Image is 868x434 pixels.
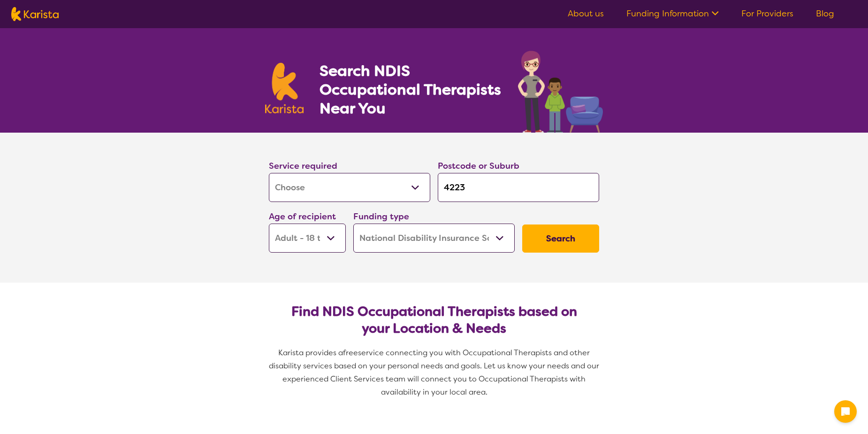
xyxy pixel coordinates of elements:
[269,348,601,397] span: service connecting you with Occupational Therapists and other disability services based on your p...
[343,348,358,358] span: free
[626,8,719,19] a: Funding Information
[522,224,599,253] button: Search
[11,7,59,21] img: Karista logo
[278,348,343,358] span: Karista provides a
[518,51,603,133] img: occupational-therapy
[269,160,337,172] label: Service required
[741,8,793,19] a: For Providers
[438,173,599,202] input: Type
[320,61,502,118] h1: Search NDIS Occupational Therapists Near You
[269,211,336,222] label: Age of recipient
[353,211,409,222] label: Funding type
[438,160,519,172] label: Postcode or Suburb
[568,8,604,19] a: About us
[276,303,592,337] h2: Find NDIS Occupational Therapists based on your Location & Needs
[816,8,834,19] a: Blog
[265,63,304,113] img: Karista logo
